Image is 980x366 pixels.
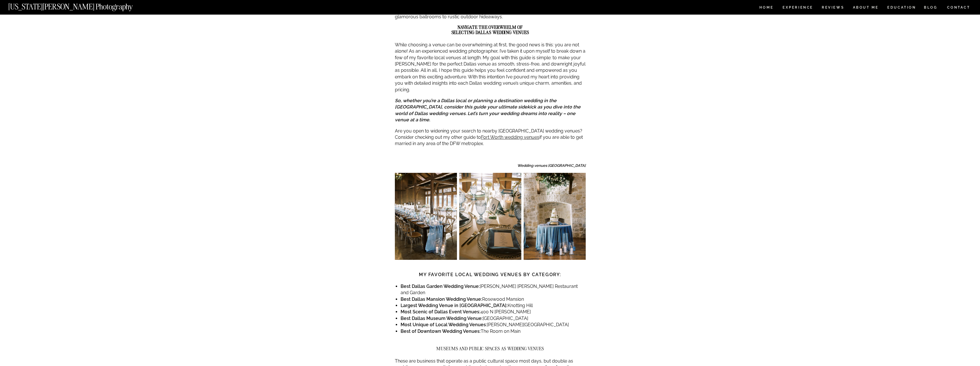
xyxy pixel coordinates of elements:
li: [PERSON_NAME][GEOGRAPHIC_DATA] [401,322,586,328]
strong: Wedding venues [GEOGRAPHIC_DATA] [517,163,586,168]
strong: NAVIGATE THE OVERWHELM OF SELECTING DALLAS WEDDING VENUES [452,24,529,35]
p: Are you open to widening your search to nearby [GEOGRAPHIC_DATA] wedding venues? Consider checkin... [395,128,586,147]
a: [US_STATE][PERSON_NAME] Photography [8,3,152,8]
strong: Best of Downtown Wedding Venues: [401,329,481,334]
strong: Best Dallas Mansion Wedding Venue: [401,296,482,302]
strong: Largest Wedding Venue in [GEOGRAPHIC_DATA]: [401,303,508,308]
a: CONTACT [947,4,971,11]
strong: Most Unique of Local Wedding Venues: [401,322,487,327]
img: dallas wedding venues [459,173,521,260]
a: Fort Worth wedding venues [481,134,539,140]
h2: MUSEUMS AND PUBLIC SPACES AS WEDDING VENUES [395,346,586,351]
a: BLOG [924,6,938,11]
a: ABOUT ME [853,6,879,11]
li: Knotting Hill [401,302,586,309]
li: 400 N [PERSON_NAME] [401,309,586,315]
a: EDUCATION [887,6,917,11]
a: REVIEWS [822,6,843,11]
a: HOME [758,6,775,11]
li: [PERSON_NAME] [PERSON_NAME] Restaurant and Garden [401,283,586,296]
strong: Best Dallas Museum Wedding Venue: [401,316,483,321]
a: Experience [783,6,813,11]
strong: Best Dallas Garden Wedding Venue: [401,284,480,289]
li: Rosewood Mansion [401,296,586,302]
img: dallas wedding venues [395,173,457,260]
li: The Room on Main [401,328,586,335]
li: [GEOGRAPHIC_DATA] [401,315,586,322]
strong: Most Scenic of Dallas Event Venues: [401,309,480,314]
em: So, whether you’re a Dallas local or planning a destination wedding in the [GEOGRAPHIC_DATA], con... [395,98,581,122]
strong: My Favorite Local Wedding Venues by Category: [419,272,561,277]
p: While choosing a venue can be overwhelming at first, the good news is this: you are not alone! As... [395,42,586,93]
